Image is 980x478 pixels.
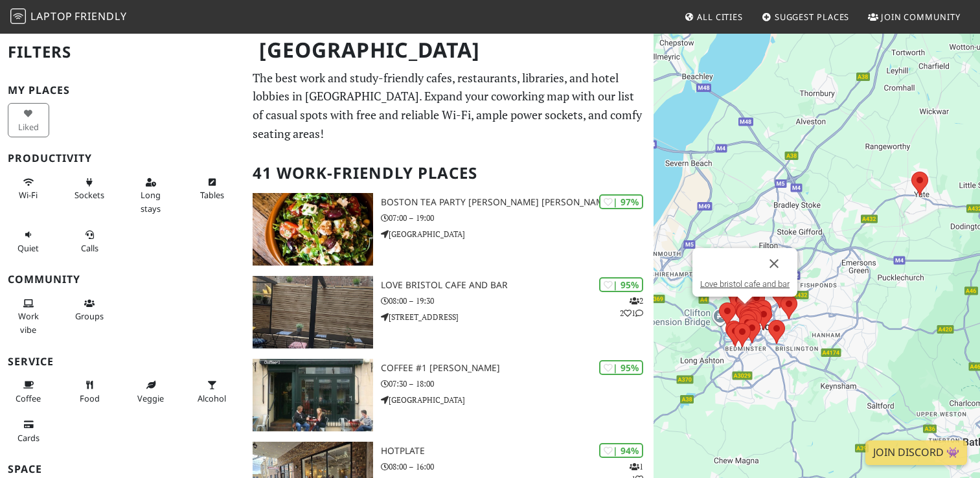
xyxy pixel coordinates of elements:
[8,374,49,409] button: Coffee
[381,394,653,406] p: [GEOGRAPHIC_DATA]
[137,393,164,404] span: Veggie
[192,374,233,409] button: Alcohol
[130,172,172,219] button: Long stays
[381,363,653,374] h3: Coffee #1 [PERSON_NAME]
[775,11,850,23] span: Suggest Places
[757,5,855,28] a: Suggest Places
[69,172,111,206] button: Sockets
[253,193,373,266] img: Boston Tea Party Stokes Croft
[599,443,643,458] div: | 94%
[8,273,237,286] h3: Community
[381,378,653,390] p: 07:30 – 18:00
[381,197,653,208] h3: Boston Tea Party [PERSON_NAME] [PERSON_NAME]
[700,279,790,289] a: Love bristol cafe and bar
[245,359,653,431] a: Coffee #1 Clifton | 95% Coffee #1 [PERSON_NAME] 07:30 – 18:00 [GEOGRAPHIC_DATA]
[253,69,645,143] p: The best work and study-friendly cafes, restaurants, libraries, and hotel lobbies in [GEOGRAPHIC_...
[253,154,645,193] h2: 41 Work-Friendly Places
[381,228,653,240] p: [GEOGRAPHIC_DATA]
[130,374,172,409] button: Veggie
[19,189,38,201] span: Stable Wi-Fi
[200,189,224,201] span: Work-friendly tables
[8,172,49,206] button: Wi-Fi
[245,276,653,348] a: Love bristol cafe and bar | 95% 221 Love bristol cafe and bar 08:00 – 19:30 [STREET_ADDRESS]
[758,248,790,279] button: Close
[599,194,643,209] div: | 97%
[74,189,104,201] span: Power sockets
[18,310,39,335] span: People working
[8,224,49,258] button: Quiet
[30,9,73,23] span: Laptop
[381,212,653,224] p: 07:00 – 19:00
[80,393,100,404] span: Food
[249,32,650,68] h1: [GEOGRAPHIC_DATA]
[865,440,967,465] a: Join Discord 👾
[17,432,40,444] span: Credit cards
[381,461,653,473] p: 08:00 – 16:00
[253,359,373,431] img: Coffee #1 Clifton
[69,374,111,409] button: Food
[8,414,49,448] button: Cards
[141,189,161,214] span: Long stays
[8,293,49,340] button: Work vibe
[697,11,743,23] span: All Cities
[599,277,643,292] div: | 95%
[8,32,237,72] h2: Filters
[679,5,748,28] a: All Cities
[192,172,233,206] button: Tables
[69,224,111,258] button: Calls
[8,356,237,368] h3: Service
[620,295,643,319] p: 2 2 1
[245,193,653,266] a: Boston Tea Party Stokes Croft | 97% Boston Tea Party [PERSON_NAME] [PERSON_NAME] 07:00 – 19:00 [G...
[8,463,237,475] h3: Space
[599,360,643,375] div: | 95%
[17,242,39,254] span: Quiet
[881,11,961,23] span: Join Community
[16,393,41,404] span: Coffee
[10,6,127,28] a: LaptopFriendly LaptopFriendly
[381,311,653,323] p: [STREET_ADDRESS]
[381,446,653,457] h3: Hotplate
[69,293,111,327] button: Groups
[75,310,104,322] span: Group tables
[198,393,226,404] span: Alcohol
[10,8,26,24] img: LaptopFriendly
[74,9,126,23] span: Friendly
[81,242,98,254] span: Video/audio calls
[381,295,653,307] p: 08:00 – 19:30
[863,5,966,28] a: Join Community
[253,276,373,348] img: Love bristol cafe and bar
[381,280,653,291] h3: Love bristol cafe and bar
[8,152,237,165] h3: Productivity
[8,84,237,97] h3: My Places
